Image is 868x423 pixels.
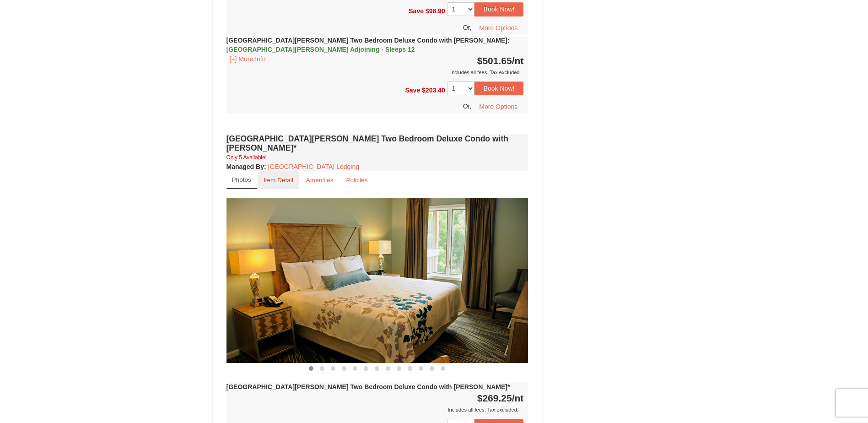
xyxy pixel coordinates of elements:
[426,7,445,15] span: $98.90
[473,21,523,35] button: More Options
[232,176,251,183] small: Photos
[226,163,266,170] strong: :
[268,163,359,170] a: [GEOGRAPHIC_DATA] Lodging
[226,134,528,152] h4: [GEOGRAPHIC_DATA][PERSON_NAME] Two Bedroom Deluxe Condo with [PERSON_NAME]*
[226,68,524,77] div: Includes all fees. Tax excluded.
[473,100,523,114] button: More Options
[306,177,334,184] small: Amenities
[474,81,524,95] button: Book Now!
[474,2,524,16] button: Book Now!
[463,103,472,110] span: Or,
[226,163,264,170] span: Managed By
[226,383,510,390] strong: [GEOGRAPHIC_DATA][PERSON_NAME] Two Bedroom Deluxe Condo with [PERSON_NAME]*
[512,55,524,66] span: /nt
[507,37,510,44] span: :
[512,393,524,403] span: /nt
[258,171,299,189] a: Item Detail
[409,7,424,15] span: Save
[226,198,528,363] img: 18876286-150-42100a13.jpg
[226,405,524,414] div: Includes all fees. Tax excluded.
[226,46,415,53] span: [GEOGRAPHIC_DATA][PERSON_NAME] Adjoining - Sleeps 12
[477,55,512,66] span: $501.65
[340,171,373,189] a: Policies
[463,23,472,31] span: Or,
[226,37,510,53] strong: [GEOGRAPHIC_DATA][PERSON_NAME] Two Bedroom Deluxe Condo with [PERSON_NAME]
[346,177,367,184] small: Policies
[226,171,257,189] a: Photos
[264,177,293,184] small: Item Detail
[300,171,340,189] a: Amenities
[226,154,267,161] small: Only 5 Available!
[405,87,420,94] span: Save
[226,54,269,64] button: [+] More Info
[477,393,524,403] strong: $269.25
[422,87,445,94] span: $203.40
